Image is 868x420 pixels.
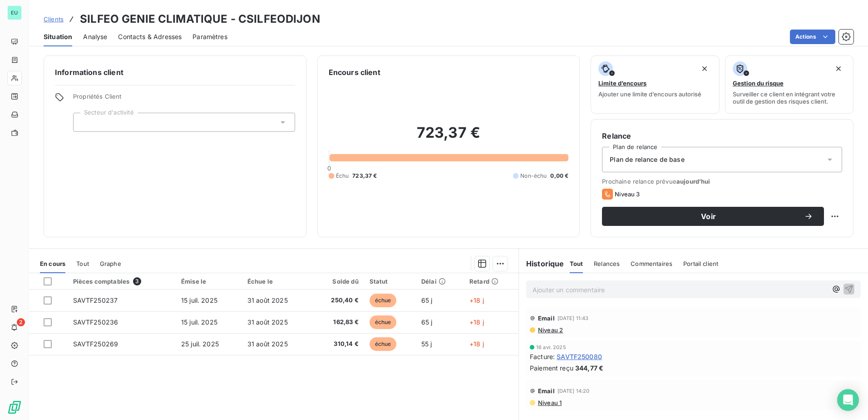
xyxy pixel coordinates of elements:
[181,296,217,304] span: 15 juil. 2025
[725,55,853,114] button: Gestion du risqueSurveiller ce client en intégrant votre outil de gestion des risques client.
[538,315,555,322] span: Email
[192,32,227,41] span: Paramètres
[469,296,484,304] span: +18 j
[557,388,590,394] span: [DATE] 14:20
[591,55,719,114] button: Limite d’encoursAjouter une limite d’encours autorisé
[317,278,359,285] div: Solde dû
[538,387,555,395] span: Email
[602,178,842,185] span: Prochaine relance prévue
[73,93,295,105] span: Propriétés Client
[594,260,620,267] span: Relances
[557,352,602,361] span: SAVTF250080
[370,278,410,285] div: Statut
[598,80,646,87] span: Limite d’encours
[83,32,107,41] span: Analyse
[530,363,573,373] span: Paiement reçu
[81,118,88,126] input: Ajouter une valeur
[317,340,359,349] span: 310,14 €
[17,318,25,326] span: 2
[733,90,846,105] span: Surveiller ce client en intégrant votre outil de gestion des risques client.
[519,258,564,269] h6: Historique
[537,399,562,406] span: Niveau 1
[247,296,288,304] span: 31 août 2025
[40,260,65,267] span: En cours
[7,400,22,415] img: Logo LeanPay
[536,345,566,350] span: 16 avr. 2025
[790,30,835,44] button: Actions
[469,340,484,348] span: +18 j
[181,318,217,326] span: 15 juil. 2025
[73,296,118,304] span: SAVTF250237
[100,260,121,267] span: Graphe
[317,318,359,327] span: 162,83 €
[733,80,784,87] span: Gestion du risque
[247,340,288,348] span: 31 août 2025
[469,318,484,326] span: +18 j
[329,124,569,151] h2: 723,37 €
[55,67,295,78] h6: Informations client
[676,178,710,185] span: aujourd’hui
[537,326,563,334] span: Niveau 2
[73,277,170,285] div: Pièces comptables
[76,260,89,267] span: Tout
[683,260,718,267] span: Portail client
[317,296,359,305] span: 250,40 €
[370,315,397,329] span: échue
[44,15,64,23] span: Clients
[421,318,433,326] span: 65 j
[7,5,22,20] div: EU
[73,340,118,348] span: SAVTF250269
[570,260,583,267] span: Tout
[602,130,842,141] h6: Relance
[133,277,141,285] span: 3
[530,352,555,361] span: Facture :
[602,207,824,226] button: Voir
[73,318,118,326] span: SAVTF250236
[247,278,306,285] div: Échue le
[631,260,672,267] span: Commentaires
[44,15,64,24] a: Clients
[352,172,377,180] span: 723,37 €
[520,172,547,180] span: Non-échu
[247,318,288,326] span: 31 août 2025
[370,337,397,351] span: échue
[615,190,640,198] span: Niveau 3
[329,67,380,78] h6: Encours client
[557,315,589,321] span: [DATE] 11:43
[469,278,513,285] div: Retard
[336,172,349,180] span: Échu
[44,32,72,41] span: Situation
[837,389,859,411] div: Open Intercom Messenger
[370,294,397,307] span: échue
[610,155,684,164] span: Plan de relance de base
[421,278,459,285] div: Délai
[181,340,219,348] span: 25 juil. 2025
[575,363,603,373] span: 344,77 €
[598,90,701,98] span: Ajouter une limite d’encours autorisé
[80,11,320,27] h3: SILFEO GENIE CLIMATIQUE - CSILFEODIJON
[421,340,432,348] span: 55 j
[181,278,237,285] div: Émise le
[421,296,433,304] span: 65 j
[118,32,182,41] span: Contacts & Adresses
[613,213,804,220] span: Voir
[327,165,331,172] span: 0
[550,172,568,180] span: 0,00 €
